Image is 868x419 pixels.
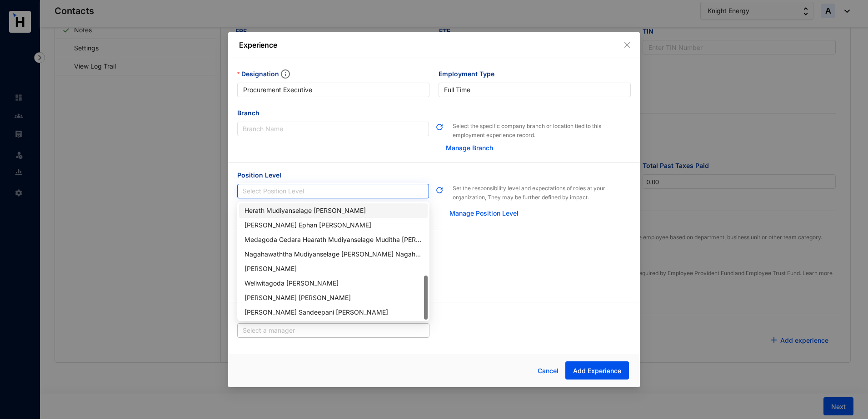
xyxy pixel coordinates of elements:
button: Close [622,40,632,50]
span: close [624,41,631,49]
input: Branch [243,122,424,136]
label: Designation [237,69,296,79]
div: Medagoda Gedara Hearath Mudiyanselage Muditha [PERSON_NAME] [244,235,422,245]
label: Position Level [237,170,288,180]
p: Select the specific company branch or location tied to this employment experience record. [453,108,631,140]
div: Medagoda Gedara Hearath Mudiyanselage Muditha Prasanna Medagoda [239,232,428,247]
p: Set the responsibility level and expectations of roles at your organization, They may be further ... [453,170,631,202]
p: Experience [239,39,629,50]
span: Full Time [444,83,625,97]
a: Manage Position Level [449,209,519,217]
span: Cancel [538,366,559,376]
button: Add Experience [565,361,629,380]
span: Add Experience [573,366,621,375]
button: Manage Position Level [445,204,519,222]
div: [PERSON_NAME] Sandeepani [PERSON_NAME] [244,307,422,317]
img: info.ad751165ce926853d1d36026adaaebbf.svg [281,69,290,79]
a: Manage Branch [446,144,493,152]
button: Cancel [531,362,565,380]
div: [PERSON_NAME] [244,264,422,274]
label: Branch [237,108,266,118]
img: refresh.b68668e54cb7347e6ac91cb2cb09fc4e.svg [435,123,444,131]
div: Nagahawaththa Mudiyanselage [PERSON_NAME] Nagahawaththa [244,249,422,259]
div: Nagahawaththa Mudiyanselage Yasodha Priyadarshani Nagahawaththa [239,247,428,261]
input: Position Level [243,184,424,198]
div: Sahayanathan Ephan Boho Culas [239,218,428,232]
div: Herath Mudiyanselage [PERSON_NAME] [244,206,422,216]
div: Liyana Arachchige Hansi Sandeepani Perera [239,305,428,320]
div: Herath Mudiyanselage Kavindu Geethanjana Bandara [239,203,428,218]
label: Employment Type [439,69,501,79]
div: Weliwitagoda Irosh Dhanushka Wimaladharma [239,276,428,291]
div: [PERSON_NAME] Ephan [PERSON_NAME] [244,220,422,230]
input: Designation [237,83,429,97]
button: Manage Branch [435,141,500,155]
div: Yatakalanage Maleesha Irudini Fernando [239,261,428,276]
img: refresh.b68668e54cb7347e6ac91cb2cb09fc4e.svg [435,186,444,194]
div: Weliwitagoda [PERSON_NAME] [244,278,422,288]
div: Shiran Marlon Gerard Cooray [239,291,428,305]
div: [PERSON_NAME] [PERSON_NAME] [244,293,422,303]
